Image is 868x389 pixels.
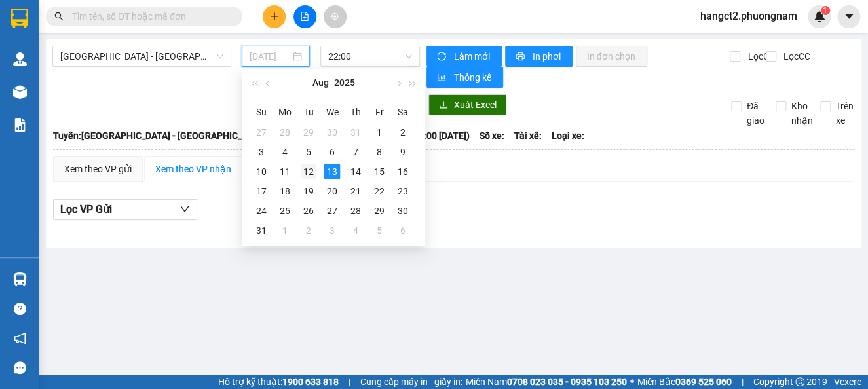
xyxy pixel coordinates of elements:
td: 2025-08-25 [273,201,297,221]
button: 2025 [333,69,354,96]
span: Số xe: [480,128,504,143]
div: 18 [277,183,293,199]
td: 2025-08-10 [250,162,273,181]
span: bar-chart [437,73,448,83]
input: 13/08/2025 [250,49,290,64]
span: ⚪️ [630,379,634,384]
div: 27 [324,203,340,219]
div: 15 [371,164,387,179]
div: 31 [254,223,269,238]
span: printer [516,52,527,62]
th: We [320,102,344,122]
div: 29 [301,124,316,140]
span: Làm mới [453,49,491,64]
strong: 1900 633 818 [282,377,339,387]
td: 2025-08-20 [320,181,344,201]
td: 2025-09-01 [273,221,297,240]
button: file-add [293,5,316,28]
span: sync [437,52,448,62]
strong: 0369 525 060 [675,377,732,387]
td: 2025-08-28 [344,201,368,221]
td: 2025-08-09 [391,142,415,162]
td: 2025-08-12 [297,162,320,181]
td: 2025-07-28 [273,122,297,142]
img: warehouse-icon [13,272,27,286]
div: 22 [371,183,387,199]
div: 24 [254,203,269,219]
div: 1 [277,223,293,238]
button: bar-chartThống kê [426,67,503,88]
span: | [349,375,350,389]
span: Loại xe: [552,128,584,143]
div: 6 [324,144,340,160]
div: 30 [395,203,411,219]
div: 5 [301,144,316,160]
span: | [742,375,744,389]
span: caret-down [843,10,855,22]
button: caret-down [837,5,860,28]
button: plus [263,5,286,28]
span: Lọc VP Gửi [60,201,112,217]
button: In đơn chọn [576,46,647,67]
td: 2025-08-05 [297,142,320,162]
td: 2025-08-17 [250,181,273,201]
button: downloadXuất Excel [428,94,506,115]
td: 2025-08-29 [368,201,391,221]
span: Trên xe [831,99,859,128]
span: Miền Nam [466,375,627,389]
div: 11 [277,164,293,179]
td: 2025-08-11 [273,162,297,181]
span: Kho nhận [786,99,818,128]
td: 2025-07-31 [344,122,368,142]
strong: 0708 023 035 - 0935 103 250 [507,377,627,387]
span: Sài Gòn - Nha Trang (Hàng Hoá) [60,46,223,66]
div: 4 [348,223,364,238]
td: 2025-08-22 [368,181,391,201]
div: Xem theo VP nhận [155,162,231,176]
div: 7 [348,144,364,160]
td: 2025-08-07 [344,142,368,162]
div: 28 [348,203,364,219]
button: Aug [312,69,328,96]
td: 2025-08-13 [320,162,344,181]
img: icon-new-feature [814,10,825,22]
td: 2025-08-04 [273,142,297,162]
div: 1 [371,124,387,140]
td: 2025-08-14 [344,162,368,181]
div: 19 [301,183,316,199]
div: 4 [277,144,293,160]
th: Fr [368,102,391,122]
td: 2025-09-04 [344,221,368,240]
button: printerIn phơi [505,46,573,67]
img: warehouse-icon [13,85,27,99]
td: 2025-08-08 [368,142,391,162]
sup: 1 [821,6,830,15]
div: 29 [371,203,387,219]
td: 2025-08-01 [368,122,391,142]
div: 9 [395,144,411,160]
span: Lọc CC [778,49,812,64]
button: aim [324,5,347,28]
td: 2025-08-31 [250,221,273,240]
div: 20 [324,183,340,199]
span: notification [14,332,26,344]
span: Lọc CR [742,49,776,64]
td: 2025-08-15 [368,162,391,181]
span: Miền Bắc [637,375,732,389]
div: 14 [348,164,364,179]
td: 2025-09-02 [297,221,320,240]
td: 2025-08-26 [297,201,320,221]
th: Sa [391,102,415,122]
div: 2 [395,124,411,140]
input: Tìm tên, số ĐT hoặc mã đơn [72,9,227,24]
div: 2 [301,223,316,238]
img: solution-icon [13,118,27,132]
b: Tuyến: [GEOGRAPHIC_DATA] - [GEOGRAPHIC_DATA] ([GEOGRAPHIC_DATA]) [53,130,364,141]
td: 2025-08-21 [344,181,368,201]
span: hangct2.phuongnam [690,8,808,24]
td: 2025-09-05 [368,221,391,240]
div: 8 [371,144,387,160]
span: plus [270,12,279,21]
td: 2025-08-24 [250,201,273,221]
div: 27 [254,124,269,140]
